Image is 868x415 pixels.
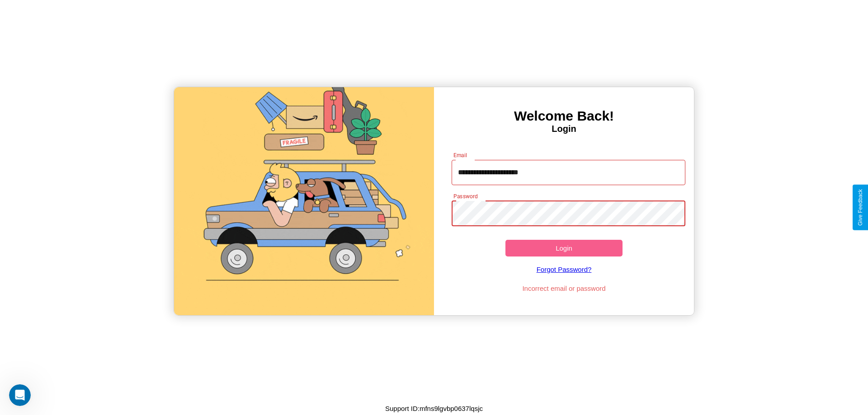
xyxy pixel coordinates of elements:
p: Support ID: mfns9lgvbp0637lqsjc [385,402,483,415]
img: gif [174,87,434,315]
iframe: Intercom live chat [9,384,31,406]
a: Forgot Password? [447,256,681,282]
label: Email [453,151,467,159]
div: Give Feedback [857,189,863,226]
p: Incorrect email or password [447,282,681,294]
h4: Login [434,124,694,134]
h3: Welcome Back! [434,108,694,124]
label: Password [453,192,477,200]
button: Login [505,240,623,256]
